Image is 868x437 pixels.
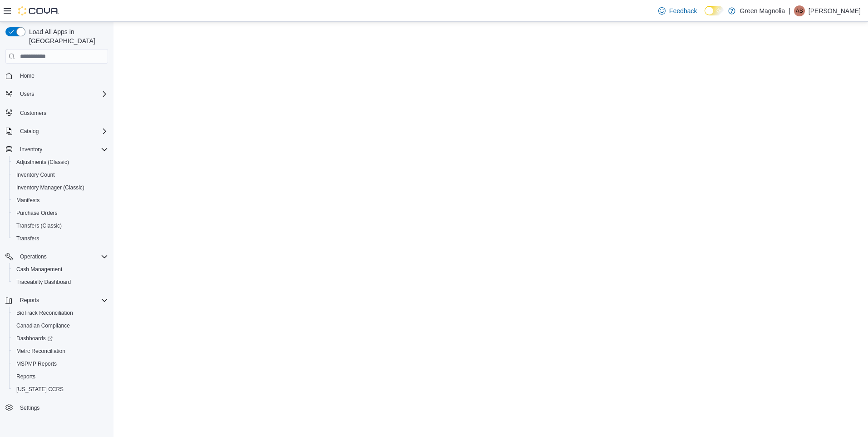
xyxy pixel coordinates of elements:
[16,402,108,413] span: Settings
[655,2,700,20] a: Feedback
[16,386,64,393] span: [US_STATE] CCRS
[20,297,39,304] span: Reports
[16,144,46,155] button: Inventory
[16,209,58,217] span: Purchase Orders
[16,107,108,118] span: Customers
[796,5,803,16] span: AS
[9,232,112,245] button: Transfers
[16,159,69,166] span: Adjustments (Classic)
[13,308,77,318] a: BioTrack Reconciliation
[13,358,60,369] a: MSPMP Reports
[9,332,112,345] a: Dashboards
[16,235,39,242] span: Transfers
[9,276,112,288] button: Traceabilty Dashboard
[13,208,61,218] a: Purchase Orders
[9,169,112,181] button: Inventory Count
[13,371,108,382] span: Reports
[16,89,38,99] button: Users
[9,358,112,370] button: MSPMP Reports
[2,294,112,307] button: Reports
[2,125,112,138] button: Catalog
[13,169,59,180] a: Inventory Count
[13,208,108,218] span: Purchase Orders
[20,404,39,412] span: Settings
[13,333,56,344] a: Dashboards
[13,195,43,206] a: Manifests
[16,108,50,119] a: Customers
[16,89,108,99] span: Users
[9,370,112,383] button: Reports
[789,5,790,16] p: |
[16,295,108,306] span: Reports
[13,333,108,344] span: Dashboards
[16,126,108,137] span: Catalog
[16,348,65,355] span: Metrc Reconciliation
[13,308,108,318] span: BioTrack Reconciliation
[13,320,74,331] a: Canadian Compliance
[16,197,39,204] span: Manifests
[9,207,112,219] button: Purchase Orders
[16,184,84,191] span: Inventory Manager (Classic)
[9,219,112,232] button: Transfers (Classic)
[20,146,42,153] span: Inventory
[2,88,112,100] button: Users
[16,266,62,273] span: Cash Management
[13,371,39,382] a: Reports
[20,90,34,98] span: Users
[16,373,35,380] span: Reports
[794,5,805,16] div: Aja Shaw
[9,345,112,358] button: Metrc Reconciliation
[16,278,71,286] span: Traceabilty Dashboard
[13,220,108,231] span: Transfers (Classic)
[13,346,69,357] a: Metrc Reconciliation
[9,194,112,207] button: Manifests
[809,5,861,16] p: [PERSON_NAME]
[16,222,62,229] span: Transfers (Classic)
[13,358,108,369] span: MSPMP Reports
[2,250,112,263] button: Operations
[740,5,785,16] p: Green Magnolia
[25,27,108,45] span: Load All Apps in [GEOGRAPHIC_DATA]
[16,360,57,367] span: MSPMP Reports
[13,384,108,395] span: Washington CCRS
[20,72,35,79] span: Home
[13,233,43,244] a: Transfers
[13,384,67,395] a: [US_STATE] CCRS
[13,264,66,275] a: Cash Management
[13,182,108,193] span: Inventory Manager (Classic)
[13,277,108,288] span: Traceabilty Dashboard
[13,195,108,206] span: Manifests
[9,181,112,194] button: Inventory Manager (Classic)
[16,251,50,262] button: Operations
[16,70,38,81] a: Home
[20,253,47,260] span: Operations
[16,309,73,317] span: BioTrack Reconciliation
[13,220,65,231] a: Transfers (Classic)
[16,402,43,413] a: Settings
[705,15,705,16] span: Dark Mode
[16,171,55,179] span: Inventory Count
[9,319,112,332] button: Canadian Compliance
[9,383,112,396] button: [US_STATE] CCRS
[13,182,88,193] a: Inventory Manager (Classic)
[13,157,73,168] a: Adjustments (Classic)
[705,6,724,15] input: Dark Mode
[13,264,108,275] span: Cash Management
[16,70,108,81] span: Home
[9,263,112,276] button: Cash Management
[2,143,112,156] button: Inventory
[13,157,108,168] span: Adjustments (Classic)
[16,251,108,262] span: Operations
[2,106,112,119] button: Customers
[16,126,42,137] button: Catalog
[13,169,108,180] span: Inventory Count
[13,346,108,357] span: Metrc Reconciliation
[669,6,697,15] span: Feedback
[9,307,112,319] button: BioTrack Reconciliation
[9,156,112,169] button: Adjustments (Classic)
[18,6,59,15] img: Cova
[16,295,43,306] button: Reports
[13,233,108,244] span: Transfers
[2,69,112,82] button: Home
[16,322,70,329] span: Canadian Compliance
